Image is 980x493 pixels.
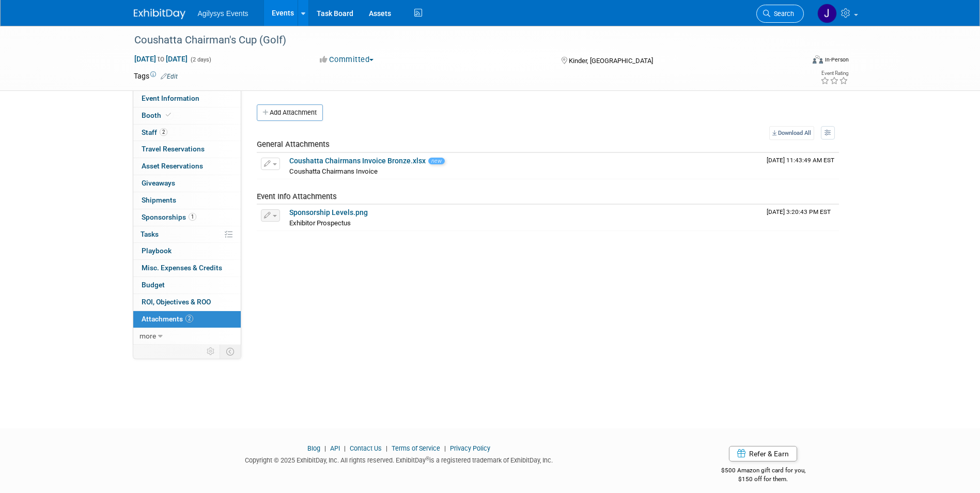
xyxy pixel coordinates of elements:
[307,444,320,452] a: Blog
[134,71,178,81] td: Tags
[131,31,788,50] div: Coushatta Chairman's Cup (Golf)
[257,104,323,121] button: Add Attachment
[729,446,797,461] a: Refer & Earn
[257,140,330,149] span: General Attachments
[450,444,490,452] a: Privacy Policy
[166,112,171,118] i: Booth reservation complete
[322,444,329,452] span: |
[133,226,241,243] a: Tasks
[133,107,241,124] a: Booth
[289,167,378,175] span: Coushatta Chairmans Invoice
[257,192,337,201] span: Event Info Attachments
[133,277,241,294] a: Budget
[160,128,167,136] span: 2
[142,315,193,323] span: Attachments
[142,281,165,289] span: Budget
[142,298,211,306] span: ROI, Objectives & ROO
[142,111,173,119] span: Booth
[383,444,390,452] span: |
[133,311,241,328] a: Attachments2
[680,459,847,483] div: $500 Amazon gift card for you,
[139,332,156,340] span: more
[142,179,175,187] span: Giveaways
[142,145,205,153] span: Travel Reservations
[185,315,193,322] span: 2
[202,345,220,358] td: Personalize Event Tab Strip
[133,175,241,192] a: Giveaways
[133,141,241,158] a: Travel Reservations
[350,444,382,452] a: Contact Us
[198,9,248,18] span: Agilysys Events
[142,264,222,272] span: Misc. Expenses & Credits
[156,55,166,63] span: to
[134,453,665,465] div: Copyright © 2025 ExhibitDay, Inc. All rights reserved. ExhibitDay is a registered trademark of Ex...
[763,205,839,230] td: Upload Timestamp
[392,444,440,452] a: Terms of Service
[134,54,188,64] span: [DATE] [DATE]
[220,345,241,358] td: Toggle Event Tabs
[190,56,211,63] span: (2 days)
[426,456,429,461] sup: ®
[133,125,241,141] a: Staff2
[161,73,178,80] a: Edit
[743,54,849,69] div: Event Format
[142,162,203,170] span: Asset Reservations
[189,213,196,221] span: 1
[133,90,241,107] a: Event Information
[142,196,176,204] span: Shipments
[142,246,172,255] span: Playbook
[442,444,448,452] span: |
[142,213,196,221] span: Sponsorships
[817,4,837,23] img: Jennifer Bridell
[428,158,445,164] span: new
[289,208,368,217] a: Sponsorship Levels.png
[289,157,426,165] a: Coushatta Chairmans Invoice Bronze.xlsx
[330,444,340,452] a: API
[820,71,848,76] div: Event Rating
[142,128,167,136] span: Staff
[133,260,241,276] a: Misc. Expenses & Credits
[763,153,839,179] td: Upload Timestamp
[141,230,159,238] span: Tasks
[133,294,241,311] a: ROI, Objectives & ROO
[769,126,814,140] a: Download All
[767,208,831,215] span: Upload Timestamp
[569,57,653,65] span: Kinder, [GEOGRAPHIC_DATA]
[680,475,847,484] div: $150 off for them.
[756,5,804,23] a: Search
[133,209,241,226] a: Sponsorships1
[316,54,378,65] button: Committed
[142,94,199,102] span: Event Information
[341,444,348,452] span: |
[133,328,241,345] a: more
[825,56,849,64] div: In-Person
[813,55,823,64] img: Format-Inperson.png
[133,192,241,209] a: Shipments
[133,243,241,259] a: Playbook
[767,157,834,164] span: Upload Timestamp
[134,9,185,19] img: ExhibitDay
[133,158,241,175] a: Asset Reservations
[770,10,794,18] span: Search
[289,219,351,227] span: Exhibitor Prospectus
